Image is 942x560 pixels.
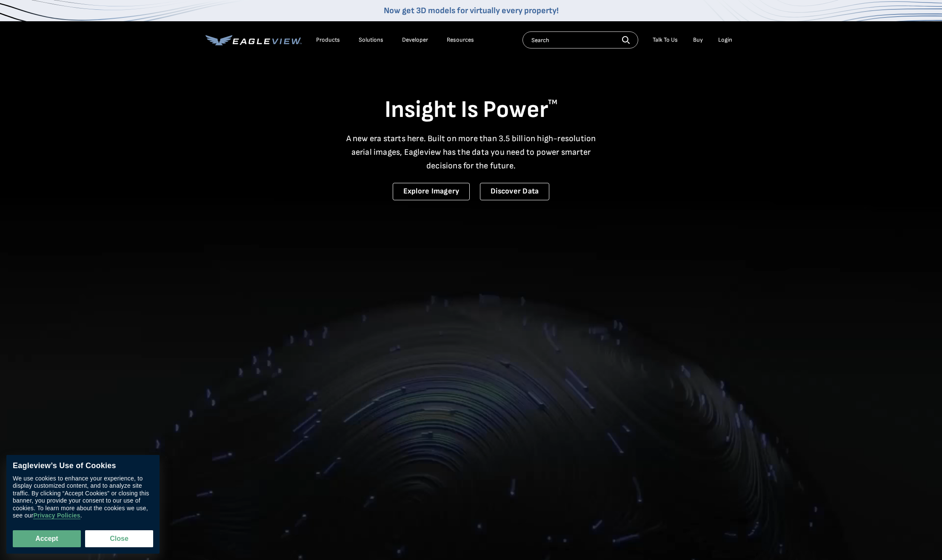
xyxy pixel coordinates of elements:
[718,36,732,44] div: Login
[13,461,153,471] div: Eagleview’s Use of Cookies
[13,475,153,520] div: We use cookies to enhance your experience, to display customized content, and to analyze site tra...
[206,95,736,125] h1: Insight Is Power
[384,6,559,16] a: Now get 3D models for virtually every property!
[480,183,549,200] a: Discover Data
[13,530,81,547] button: Accept
[522,31,638,48] input: Search
[85,530,153,547] button: Close
[548,98,557,106] sup: TM
[447,36,474,44] div: Resources
[393,183,470,200] a: Explore Imagery
[402,36,428,44] a: Developer
[359,36,383,44] div: Solutions
[693,36,703,44] a: Buy
[653,36,678,44] div: Talk To Us
[341,132,601,173] p: A new era starts here. Built on more than 3.5 billion high-resolution aerial images, Eagleview ha...
[33,512,80,520] a: Privacy Policies
[316,36,340,44] div: Products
